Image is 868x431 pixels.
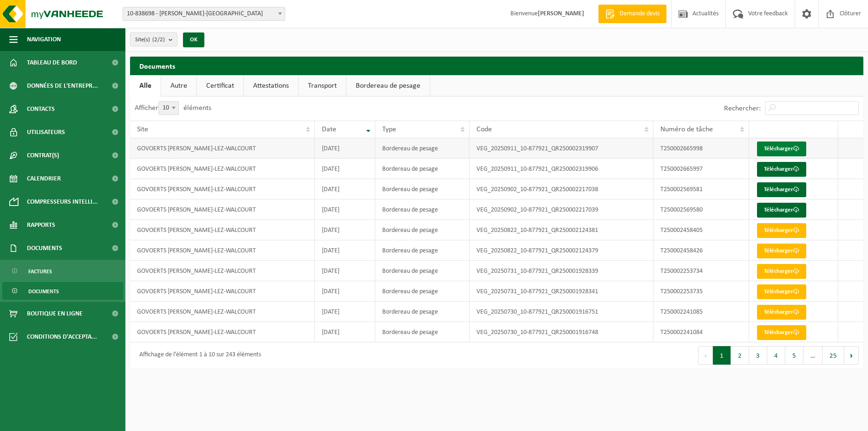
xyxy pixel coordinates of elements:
[698,346,713,365] button: Previous
[130,179,315,199] td: GOVOERTS [PERSON_NAME]-LEZ-WALCOURT
[375,199,470,220] td: Bordereau de pesage
[757,162,806,177] a: Télécharger
[315,220,375,240] td: [DATE]
[315,261,375,281] td: [DATE]
[346,75,430,96] a: Bordereau de pesage
[617,9,662,19] span: Demande devis
[315,302,375,322] td: [DATE]
[161,75,196,96] a: Autre
[822,346,844,365] button: 25
[130,159,315,179] td: GOVOERTS [PERSON_NAME]-LEZ-WALCOURT
[315,199,375,220] td: [DATE]
[315,159,375,179] td: [DATE]
[375,261,470,281] td: Bordereau de pesage
[598,5,666,23] a: Demande devis
[749,346,767,365] button: 3
[130,220,315,240] td: GOVOERTS [PERSON_NAME]-LEZ-WALCOURT
[785,346,803,365] button: 5
[375,281,470,302] td: Bordereau de pesage
[757,325,806,340] a: Télécharger
[130,199,315,220] td: GOVOERTS [PERSON_NAME]-LEZ-WALCOURT
[130,240,315,261] td: GOVOERTS [PERSON_NAME]-LEZ-WALCOURT
[757,142,806,156] a: Télécharger
[244,75,298,96] a: Attestations
[653,302,749,322] td: T250002241085
[470,322,653,342] td: VEG_20250730_10-877921_QR250001916748
[152,37,165,43] count: (2/2)
[375,302,470,322] td: Bordereau de pesage
[653,179,749,199] td: T250002569581
[315,240,375,261] td: [DATE]
[375,159,470,179] td: Bordereau de pesage
[123,7,285,21] span: 10-838698 - GOVOERTS RENAUD - BOUSSU-LEZ-WALCOURT
[27,144,59,167] span: Contrat(s)
[130,322,315,342] td: GOVOERTS [PERSON_NAME]-LEZ-WALCOURT
[660,126,713,133] span: Numéro de tâche
[713,346,731,365] button: 1
[135,347,261,364] div: Affichage de l'élément 1 à 10 sur 243 éléments
[375,220,470,240] td: Bordereau de pesage
[803,346,822,365] span: …
[470,281,653,302] td: VEG_20250731_10-877921_QR250001928341
[470,261,653,281] td: VEG_20250731_10-877921_QR250001928339
[538,10,584,17] strong: [PERSON_NAME]
[27,28,61,51] span: Navigation
[123,7,285,20] span: 10-838698 - GOVOERTS RENAUD - BOUSSU-LEZ-WALCOURT
[470,159,653,179] td: VEG_20250911_10-877921_QR250002319906
[470,179,653,199] td: VEG_20250902_10-877921_QR250002217038
[27,190,98,213] span: Compresseurs intelli...
[27,302,83,325] span: Boutique en ligne
[27,97,55,121] span: Contacts
[299,75,346,96] a: Transport
[158,101,179,115] span: 10
[137,126,148,133] span: Site
[375,179,470,199] td: Bordereau de pesage
[183,32,204,47] button: OK
[28,283,59,300] span: Documents
[315,322,375,342] td: [DATE]
[731,346,749,365] button: 2
[844,346,859,365] button: Next
[470,302,653,322] td: VEG_20250730_10-877921_QR250001916751
[130,281,315,302] td: GOVOERTS [PERSON_NAME]-LEZ-WALCOURT
[757,264,806,279] a: Télécharger
[470,138,653,159] td: VEG_20250911_10-877921_QR250002319907
[724,105,761,112] label: Rechercher:
[27,237,62,260] span: Documents
[653,138,749,159] td: T250002665998
[322,126,336,133] span: Date
[159,102,178,115] span: 10
[653,220,749,240] td: T250002458405
[27,51,77,74] span: Tableau de bord
[135,104,211,112] label: Afficher éléments
[27,121,65,144] span: Utilisateurs
[653,240,749,261] td: T250002458426
[28,263,52,280] span: Factures
[130,261,315,281] td: GOVOERTS [PERSON_NAME]-LEZ-WALCOURT
[2,282,123,300] a: Documents
[375,240,470,261] td: Bordereau de pesage
[375,138,470,159] td: Bordereau de pesage
[757,223,806,238] a: Télécharger
[476,126,492,133] span: Code
[130,57,863,75] h2: Documents
[315,281,375,302] td: [DATE]
[130,138,315,159] td: GOVOERTS [PERSON_NAME]-LEZ-WALCOURT
[27,74,98,97] span: Données de l'entrepr...
[653,199,749,220] td: T250002569580
[27,325,97,348] span: Conditions d'accepta...
[757,182,806,197] a: Télécharger
[130,32,177,46] button: Site(s)(2/2)
[757,284,806,299] a: Télécharger
[653,322,749,342] td: T250002241084
[470,240,653,261] td: VEG_20250822_10-877921_QR250002124379
[382,126,396,133] span: Type
[757,305,806,320] a: Télécharger
[470,199,653,220] td: VEG_20250902_10-877921_QR250002217039
[2,262,123,280] a: Factures
[757,203,806,218] a: Télécharger
[27,167,61,190] span: Calendrier
[315,138,375,159] td: [DATE]
[27,213,55,237] span: Rapports
[653,261,749,281] td: T250002253734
